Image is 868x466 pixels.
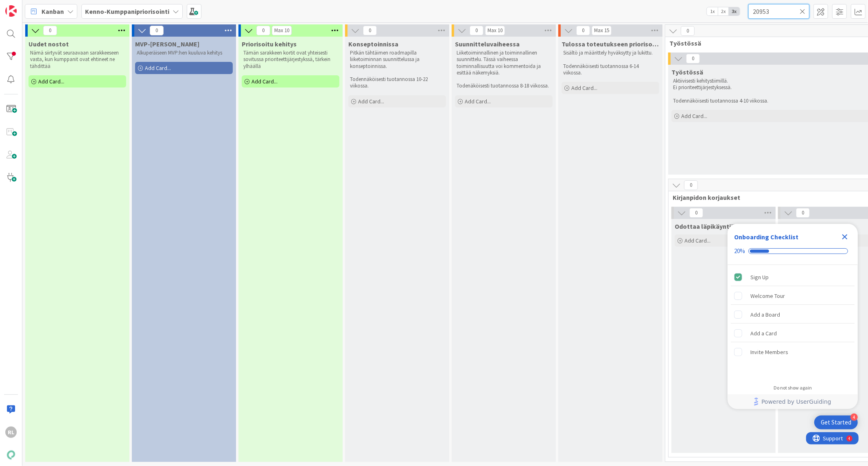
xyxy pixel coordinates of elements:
span: Tulossa toteutukseen priorisoituna [562,40,659,48]
span: Suunnitteluvaiheessa [455,40,520,48]
span: 0 [576,26,590,35]
div: Max 10 [274,28,289,33]
p: Todennäköisesti tuotannossa 10-22 viikossa. [350,76,444,90]
img: avatar [5,449,17,461]
div: Welcome Tour is incomplete. [731,287,855,305]
p: Sisältö ja määrittely hyväksytty ja lukittu. [563,50,658,56]
p: Todenäköisesti tuotannossa 8-18 viikossa. [457,83,551,89]
span: Add Card... [251,78,278,85]
span: 2x [718,7,729,15]
span: 0 [686,54,700,63]
input: Quick Filter... [748,4,809,19]
span: Priorisoitu kehitys [242,40,297,48]
b: Kenno-Kumppanipriorisointi [85,7,169,15]
span: Add Card... [571,84,597,92]
div: Do not show again [774,385,812,391]
span: Odottaa kapaisteettia [781,222,848,230]
div: Add a Board is incomplete. [731,306,855,324]
span: 0 [363,26,377,35]
p: Tämän sarakkeen kortit ovat yhteisesti sovitussa prioriteettijärjestykssä, tärkein ylhäällä [243,50,338,70]
div: Max 15 [594,28,609,33]
span: 3x [729,7,740,15]
span: Support [17,1,37,11]
div: Open Get Started checklist, remaining modules: 4 [814,416,858,429]
div: Max 10 [488,28,503,33]
div: Checklist progress: 20% [734,247,851,255]
p: Nämä siirtyvät seuraavaan sarakkeeseen vasta, kun kumppanit ovat ehtineet ne tähdittää [30,50,125,70]
span: Uudet nostot [28,40,69,48]
div: Checklist Container [728,224,858,409]
span: 0 [256,26,270,35]
div: Sign Up [750,272,769,282]
span: Odottaa läpikäyntiä [675,222,735,230]
span: Työstössä [671,68,703,76]
span: 0 [470,26,483,35]
span: MVP-Kehitys [135,40,199,48]
div: 4 [42,3,44,10]
span: 0 [796,208,810,218]
div: Close Checklist [838,230,851,243]
div: Add a Card is incomplete. [731,324,855,342]
span: Add Card... [38,78,64,85]
span: Kanban [42,7,64,16]
div: 4 [851,413,858,421]
div: Checklist items [728,265,858,379]
img: Visit kanbanzone.com [5,5,17,17]
div: Invite Members [750,347,788,357]
span: 0 [150,26,164,35]
div: 20% [734,247,745,255]
div: Invite Members is incomplete. [731,343,855,361]
div: Add a Card [750,328,777,338]
span: 0 [689,208,703,218]
p: Alkuperäiseen MVP:hen kuuluva kehitys [137,50,231,56]
div: Welcome Tour [750,291,785,301]
div: Sign Up is complete. [731,268,855,286]
div: Onboarding Checklist [734,232,798,242]
div: RL [5,427,17,438]
div: Add a Board [750,310,780,319]
span: 1x [707,7,718,15]
span: 0 [684,180,698,190]
span: Konseptoinnissa [348,40,398,48]
span: 0 [681,26,695,36]
span: Powered by UserGuiding [761,397,831,407]
a: Powered by UserGuiding [732,394,854,409]
span: Add Card... [684,237,711,244]
span: Add Card... [465,98,491,105]
span: Add Card... [145,64,171,72]
div: Get Started [821,418,851,427]
span: Add Card... [681,112,707,120]
div: Footer [728,394,858,409]
span: 0 [43,26,57,35]
p: Pitkän tähtäimen roadmapilla liiketoiminnan suunnittelussa ja konseptoinnissa. [350,50,444,70]
p: Todennäköisesti tuotannossa 6-14 viikossa. [563,63,658,77]
p: Liiketoiminnallinen ja toiminnallinen suunnittelu. Tässä vaiheessa toiminnallisuutta voi kommento... [457,50,551,76]
span: Add Card... [358,98,384,105]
